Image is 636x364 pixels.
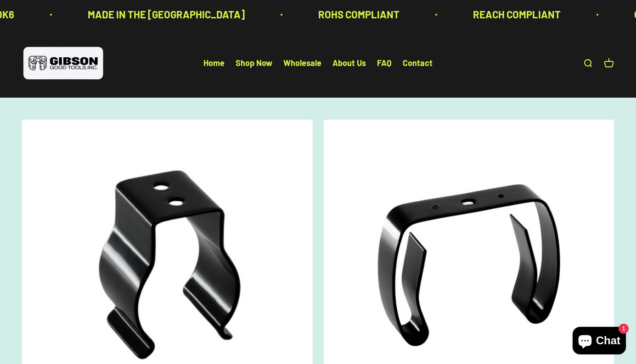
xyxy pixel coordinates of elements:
a: Wholesale [283,58,321,68]
a: Contact [403,58,433,68]
a: Home [203,58,225,68]
a: Shop Now [236,58,272,68]
a: FAQ [377,58,392,68]
p: MADE IN THE [GEOGRAPHIC_DATA] [85,6,242,22]
a: About Us [332,58,366,68]
inbox-online-store-chat: Shopify online store chat [570,327,629,357]
p: ROHS COMPLIANT [315,6,397,22]
p: REACH COMPLIANT [470,6,558,22]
